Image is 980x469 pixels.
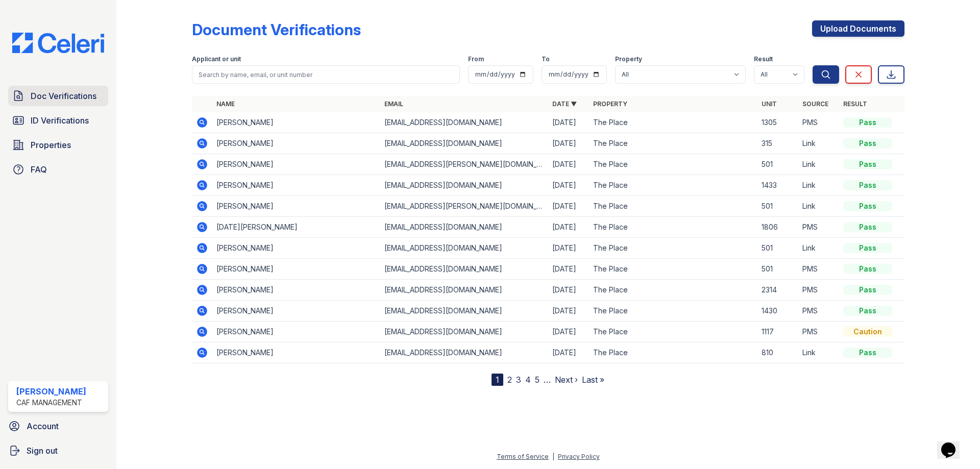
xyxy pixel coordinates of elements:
[843,180,892,190] div: Pass
[589,217,757,238] td: The Place
[589,112,757,133] td: The Place
[754,55,773,63] label: Result
[937,428,970,459] iframe: chat widget
[192,20,361,39] div: Document Verifications
[798,322,839,342] td: PMS
[843,201,892,211] div: Pass
[212,112,380,133] td: [PERSON_NAME]
[589,342,757,363] td: The Place
[212,133,380,154] td: [PERSON_NAME]
[798,342,839,363] td: Link
[757,238,798,259] td: 501
[548,175,589,196] td: [DATE]
[812,20,904,37] a: Upload Documents
[802,100,828,108] a: Source
[8,159,108,180] a: FAQ
[380,280,548,301] td: [EMAIL_ADDRESS][DOMAIN_NAME]
[4,33,112,53] img: CE_Logo_Blue-a8612792a0a2168367f1c8372b55b34899dd931a85d93a1a3d3e32e68fde9ad4.png
[798,175,839,196] td: Link
[548,259,589,280] td: [DATE]
[380,342,548,363] td: [EMAIL_ADDRESS][DOMAIN_NAME]
[843,264,892,274] div: Pass
[798,280,839,301] td: PMS
[380,133,548,154] td: [EMAIL_ADDRESS][DOMAIN_NAME]
[757,175,798,196] td: 1433
[16,385,86,398] div: [PERSON_NAME]
[757,133,798,154] td: 315
[762,100,777,108] a: Unit
[535,375,540,385] a: 5
[798,217,839,238] td: PMS
[212,342,380,363] td: [PERSON_NAME]
[589,196,757,217] td: The Place
[757,154,798,175] td: 501
[757,196,798,217] td: 501
[380,259,548,280] td: [EMAIL_ADDRESS][DOMAIN_NAME]
[589,301,757,322] td: The Place
[212,238,380,259] td: [PERSON_NAME]
[589,133,757,154] td: The Place
[548,133,589,154] td: [DATE]
[548,342,589,363] td: [DATE]
[552,453,554,460] div: |
[548,322,589,342] td: [DATE]
[380,322,548,342] td: [EMAIL_ADDRESS][DOMAIN_NAME]
[798,196,839,217] td: Link
[548,301,589,322] td: [DATE]
[548,154,589,175] td: [DATE]
[380,112,548,133] td: [EMAIL_ADDRESS][DOMAIN_NAME]
[798,154,839,175] td: Link
[548,112,589,133] td: [DATE]
[380,196,548,217] td: [EMAIL_ADDRESS][PERSON_NAME][DOMAIN_NAME]
[384,100,403,108] a: Email
[4,416,112,436] a: Account
[27,445,58,457] span: Sign out
[589,175,757,196] td: The Place
[843,306,892,316] div: Pass
[757,217,798,238] td: 1806
[468,55,484,63] label: From
[16,398,86,408] div: CAF Management
[757,259,798,280] td: 501
[31,114,89,127] span: ID Verifications
[757,342,798,363] td: 810
[525,375,531,385] a: 4
[798,238,839,259] td: Link
[843,222,892,232] div: Pass
[757,301,798,322] td: 1430
[843,138,892,149] div: Pass
[843,243,892,253] div: Pass
[757,280,798,301] td: 2314
[757,112,798,133] td: 1305
[8,86,108,106] a: Doc Verifications
[589,259,757,280] td: The Place
[4,440,112,461] a: Sign out
[589,322,757,342] td: The Place
[548,196,589,217] td: [DATE]
[216,100,235,108] a: Name
[798,301,839,322] td: PMS
[212,301,380,322] td: [PERSON_NAME]
[843,159,892,169] div: Pass
[548,280,589,301] td: [DATE]
[615,55,642,63] label: Property
[507,375,512,385] a: 2
[212,322,380,342] td: [PERSON_NAME]
[497,453,549,460] a: Terms of Service
[492,374,503,386] div: 1
[757,322,798,342] td: 1117
[843,117,892,128] div: Pass
[192,55,241,63] label: Applicant or unit
[593,100,627,108] a: Property
[843,327,892,337] div: Caution
[212,175,380,196] td: [PERSON_NAME]
[212,217,380,238] td: [DATE][PERSON_NAME]
[212,259,380,280] td: [PERSON_NAME]
[589,238,757,259] td: The Place
[558,453,600,460] a: Privacy Policy
[212,196,380,217] td: [PERSON_NAME]
[380,154,548,175] td: [EMAIL_ADDRESS][PERSON_NAME][DOMAIN_NAME]
[542,55,550,63] label: To
[843,348,892,358] div: Pass
[798,259,839,280] td: PMS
